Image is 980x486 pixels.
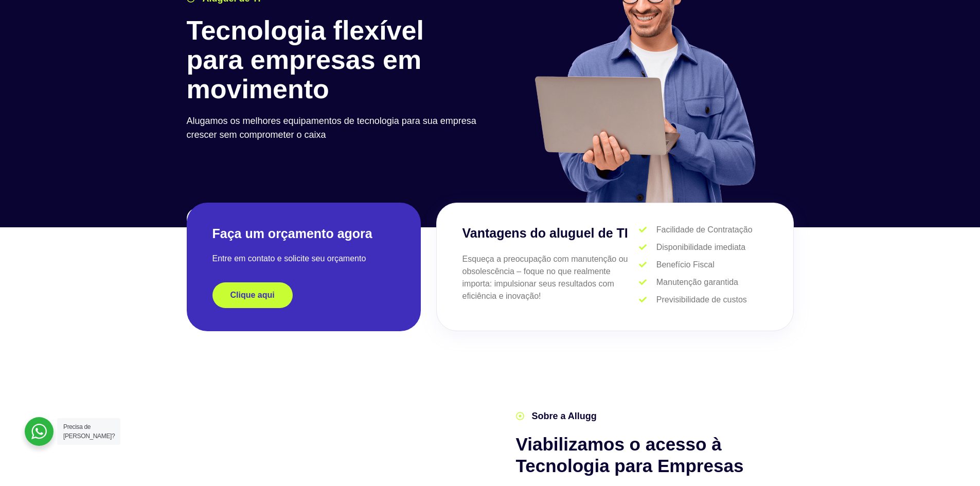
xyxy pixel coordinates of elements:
span: Disponibilidade imediata [654,241,745,254]
p: Esqueça a preocupação com manutenção ou obsolescência – foque no que realmente importa: impulsion... [462,253,639,302]
span: Facilidade de Contratação [654,224,753,236]
h2: Faça um orçamento agora [212,225,395,242]
iframe: Chat Widget [929,437,980,486]
div: Widget de chat [929,437,980,486]
a: Clique aqui [212,282,293,308]
p: Entre em contato e solicite seu orçamento [212,253,395,265]
span: Benefício Fiscal [654,259,715,271]
span: Precisa de [PERSON_NAME]? [63,423,115,440]
span: Clique aqui [230,291,275,299]
h2: Viabilizamos o acesso à Tecnologia para Empresas [516,434,794,477]
h1: Tecnologia flexível para empresas em movimento [187,16,485,104]
span: Sobre a Allugg [529,409,597,423]
p: Alugamos os melhores equipamentos de tecnologia para sua empresa crescer sem comprometer o caixa [187,114,485,142]
h3: Vantagens do aluguel de TI [462,224,639,243]
span: Previsibilidade de custos [654,294,747,306]
span: Manutenção garantida [654,276,738,289]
